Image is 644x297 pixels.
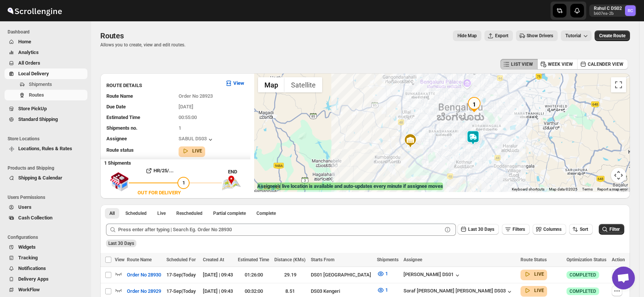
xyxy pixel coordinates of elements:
[256,182,281,192] img: Google
[500,59,538,70] button: LIST VIEW
[106,136,127,141] span: Assignee
[18,255,38,260] span: Tracking
[534,288,544,293] b: LIVE
[238,287,270,295] div: 00:32:00
[484,30,513,41] button: Export
[8,136,87,142] span: Store Locations
[534,272,544,277] b: LIVE
[125,210,147,216] span: Scheduled
[502,224,530,235] button: Filters
[18,276,49,282] span: Delivery Apps
[524,270,544,278] button: LIVE
[5,242,87,253] button: Widgets
[8,165,87,171] span: Products and Shipping
[372,268,392,280] button: 1
[127,257,152,262] span: Route Name
[5,263,87,274] button: Notifications
[106,125,138,131] span: Shipments no.
[594,5,622,11] p: Rahul C DS02
[18,116,58,122] span: Standard Shipping
[108,241,134,246] span: Last 30 Days
[106,82,219,89] h3: ROUTE DETAILS
[5,202,87,213] button: Users
[521,257,547,262] span: Route Status
[513,227,525,232] span: Filters
[18,204,32,210] span: Users
[403,257,422,262] span: Assignee
[179,104,193,110] span: [DATE]
[18,146,72,151] span: Locations, Rules & Rates
[5,274,87,284] button: Delivery Apps
[5,213,87,223] button: Cash Collection
[597,187,628,191] a: Report a map error
[122,269,166,281] button: Order No 28930
[29,92,44,98] span: Routes
[110,167,129,197] img: shop.svg
[6,1,63,20] img: ScrollEngine
[512,187,544,192] button: Keyboard shortcuts
[628,8,633,13] text: RC
[549,187,578,191] span: Map data ©2025
[403,288,513,295] div: Soraf [PERSON_NAME] [PERSON_NAME] DS03
[256,210,276,216] span: Complete
[580,227,588,232] span: Sort
[115,257,125,262] span: View
[18,215,52,221] span: Cash Collection
[109,210,115,216] span: All
[203,287,234,295] div: [DATE] | 09:43
[274,287,306,295] div: 8.51
[179,136,214,143] button: SABUL DS03
[5,37,87,47] button: Home
[18,244,36,250] span: Widgets
[372,284,392,296] button: 1
[100,42,185,48] p: Allows you to create, view and edit routes.
[566,257,606,262] span: Optimization Status
[565,33,581,38] span: Tutorial
[589,5,636,17] button: User menu
[385,287,388,293] span: 1
[18,39,31,44] span: Home
[5,143,87,154] button: Locations, Rules & Rates
[385,271,388,276] span: 1
[611,77,626,92] button: Toggle fullscreen view
[127,271,161,279] span: Order No 28930
[179,114,197,120] span: 00:55:00
[138,189,181,197] div: OUT FOR DELIVERY
[274,257,305,262] span: Distance (KMs)
[516,30,558,41] button: Show Drivers
[311,287,372,295] div: DS03 Kengeri
[527,33,553,39] span: Show Drivers
[153,168,174,173] b: HR/25/...
[274,271,306,279] div: 29.19
[495,33,508,39] span: Export
[5,58,87,68] button: All Orders
[220,77,249,89] button: View
[588,61,623,67] span: CALENDER VIEW
[8,29,87,35] span: Dashboard
[18,71,49,76] span: Local Delivery
[18,287,40,292] span: WorkFlow
[311,271,372,279] div: DS01 [GEOGRAPHIC_DATA]
[106,114,140,120] span: Estimated Time
[5,90,87,100] button: Routes
[256,182,281,192] a: Open this area in Google Maps (opens a new window)
[403,272,461,279] div: [PERSON_NAME] DS01
[612,257,625,262] span: Action
[5,173,87,183] button: Shipping & Calendar
[18,265,46,271] span: Notifications
[311,257,334,262] span: Starts From
[467,97,482,112] div: 1
[457,224,499,235] button: Last 30 Days
[105,208,119,219] button: All routes
[5,253,87,263] button: Tracking
[611,168,626,183] button: Map camera controls
[18,175,62,181] span: Shipping & Calendar
[511,61,533,67] span: LIST VIEW
[238,257,269,262] span: Estimated Time
[5,47,87,58] button: Analytics
[599,33,625,39] span: Create Route
[18,60,40,66] span: All Orders
[594,11,622,16] p: b607ea-2b
[599,224,624,235] button: Filter
[182,180,185,186] span: 1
